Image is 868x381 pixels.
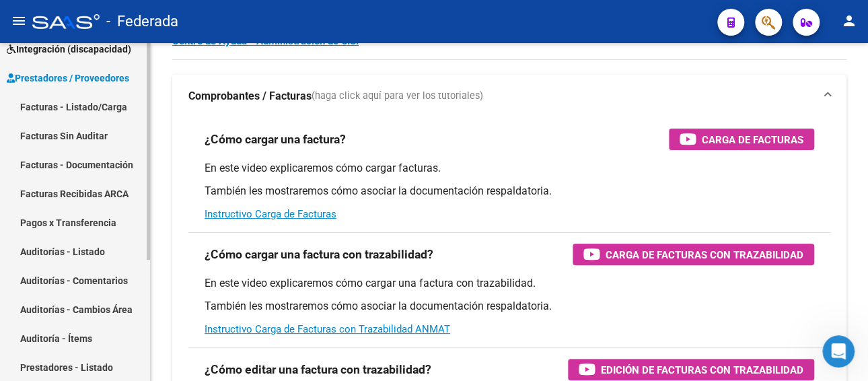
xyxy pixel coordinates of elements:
[205,130,346,149] h3: ¿Cómo cargar una factura?
[188,89,312,104] strong: Comprobantes / Facturas
[205,276,814,291] p: En este video explicaremos cómo cargar una factura con trazabilidad.
[7,42,131,57] span: Integración (discapacidad)
[7,71,129,85] span: Prestadores / Proveedores
[106,7,178,36] span: - Federada
[702,131,803,148] span: Carga de Facturas
[822,335,855,368] iframe: Intercom live chat
[205,161,814,176] p: En este video explicaremos cómo cargar facturas.
[205,245,433,264] h3: ¿Cómo cargar una factura con trazabilidad?
[172,75,846,118] mat-expansion-panel-header: Comprobantes / Facturas(haga click aquí para ver los tutoriales)
[669,129,814,150] button: Carga de Facturas
[573,244,814,265] button: Carga de Facturas con Trazabilidad
[601,361,803,378] span: Edición de Facturas con Trazabilidad
[205,184,814,199] p: También les mostraremos cómo asociar la documentación respaldatoria.
[205,360,431,379] h3: ¿Cómo editar una factura con trazabilidad?
[205,299,814,314] p: También les mostraremos cómo asociar la documentación respaldatoria.
[606,246,803,263] span: Carga de Facturas con Trazabilidad
[205,323,450,335] a: Instructivo Carga de Facturas con Trazabilidad ANMAT
[312,89,483,104] span: (haga click aquí para ver los tutoriales)
[11,13,27,29] mat-icon: menu
[568,359,814,380] button: Edición de Facturas con Trazabilidad
[205,208,336,220] a: Instructivo Carga de Facturas
[841,13,857,29] mat-icon: person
